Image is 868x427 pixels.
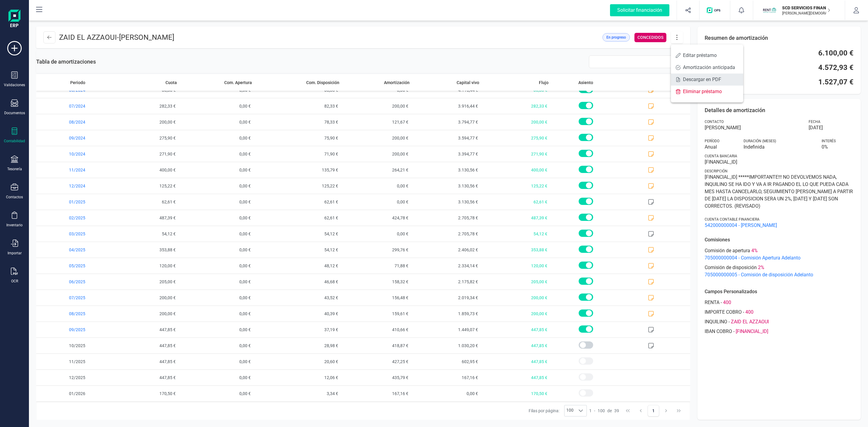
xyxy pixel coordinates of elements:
span: Cuota [165,80,177,86]
span: 602,95 € [412,354,482,369]
span: 0,00 € [179,162,254,178]
span: 487,39 € [110,210,179,226]
span: 205,00 € [482,274,551,290]
span: 71,90 € [254,146,342,162]
span: 0,00 € [179,258,254,274]
span: Período [705,139,719,143]
span: Comisión de apertura [705,247,750,254]
span: 09/2025 [36,322,110,338]
span: 0,00 € [179,98,254,114]
span: Eliminar préstamo [683,89,738,94]
span: [DATE] [809,124,823,131]
span: 400,00 € [110,162,179,178]
span: 3,34 € [254,386,342,401]
span: 200,00 € [110,114,179,130]
span: 282,33 € [482,98,551,114]
span: 0,00 € [179,274,254,290]
button: SCSCD SERVICIOS FINANCIEROS SL[PERSON_NAME][DEMOGRAPHIC_DATA][DEMOGRAPHIC_DATA] [760,1,838,20]
button: First Page [622,405,634,416]
span: 410,66 € [342,322,412,338]
span: 1 [589,408,592,414]
button: Solicitar financiación [603,1,677,20]
span: 62,61 € [254,194,342,210]
span: Com. Disposición [306,80,339,86]
span: 100 [598,408,605,414]
span: 12/2025 [36,370,110,385]
span: 54,12 € [254,226,342,242]
div: - [705,328,854,335]
span: 2.705,78 € [412,210,482,226]
span: 447,85 € [110,370,179,385]
span: 167,16 € [342,386,412,401]
span: Interés [822,139,836,143]
span: 11/2024 [36,162,110,178]
span: 0,00 € [179,338,254,353]
span: 200,00 € [482,306,551,322]
span: 125,22 € [482,178,551,194]
span: 200,00 € [110,306,179,322]
span: 3.130,56 € [412,178,482,194]
span: 0,00 € [342,226,412,242]
div: Filas por página: [529,405,587,416]
span: INQUILINO [705,318,727,325]
div: - [705,309,854,316]
span: 447,85 € [482,354,551,369]
span: 1.859,73 € [412,306,482,322]
span: Fecha [809,119,820,124]
p: Resumen de amortización [705,34,854,42]
span: 43,52 € [254,290,342,306]
span: Asiento [578,80,593,86]
span: 271,90 € [110,146,179,162]
span: 07/2024 [36,98,110,114]
span: Editar préstamo [683,53,738,58]
button: Previous Page [635,405,646,416]
span: 10/2024 [36,146,110,162]
span: 40,39 € [254,306,342,322]
span: 0,00 € [179,322,254,338]
span: Flujo [539,80,549,86]
span: IBAN COBRO [705,328,732,335]
span: 447,85 € [482,370,551,385]
span: 62,61 € [482,194,551,210]
span: 170,50 € [482,386,551,401]
span: 07/2025 [36,290,110,306]
span: Indefinida [744,143,814,151]
span: 10/2025 [36,338,110,353]
span: [PERSON_NAME] [119,33,174,42]
p: SCD SERVICIOS FINANCIEROS SL [782,5,830,11]
span: RENTA [705,299,719,306]
div: - [705,318,854,325]
span: 435,79 € [342,370,412,385]
span: 205,00 € [110,274,179,290]
span: Contacto [705,119,724,124]
span: 4 % [751,247,758,254]
span: 282,33 € [110,98,179,114]
span: 487,39 € [482,210,551,226]
span: 82,33 € [254,98,342,114]
span: Capital vivo [457,80,479,86]
span: 424,78 € [342,210,412,226]
span: 447,85 € [482,322,551,338]
img: Logo de OPS [707,7,723,13]
span: 447,85 € [482,338,551,353]
span: 167,16 € [412,370,482,385]
button: Page 1 [648,405,659,416]
span: 3.594,77 € [412,130,482,146]
span: 6.100,00 € [818,48,854,58]
span: 08/2025 [36,306,110,322]
span: Comisión de disposición [705,264,757,271]
span: 159,61 € [342,306,412,322]
img: SC [763,4,776,17]
span: 447,85 € [110,322,179,338]
span: Tabla de amortizaciones [36,58,96,66]
span: 0,00 € [179,290,254,306]
div: OCR [11,279,18,284]
span: [FINANCIAL_ID] *****IMPORTANTE!!! NO DEVOLVEMOS NADA, INQUILINO SE HA IDO Y VA A IR PAGANDO EL LO... [705,174,854,210]
span: 03/2025 [36,226,110,242]
span: 0,00 € [179,242,254,258]
span: 39 [614,408,619,414]
span: 418,87 € [342,338,412,353]
span: 3.130,56 € [412,194,482,210]
span: Periodo [70,80,85,86]
span: 0,00 € [342,178,412,194]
